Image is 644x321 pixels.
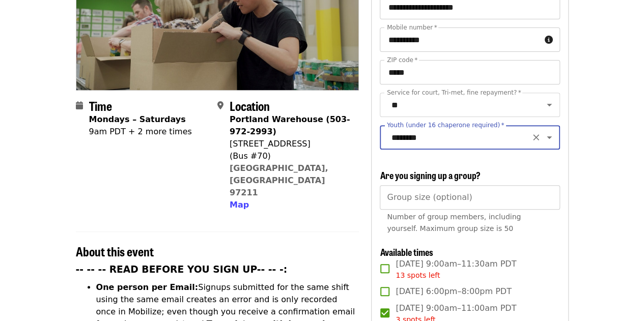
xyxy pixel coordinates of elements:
button: Open [542,98,556,112]
span: [DATE] 6:00pm–8:00pm PDT [396,285,511,298]
label: ZIP code [387,57,417,63]
span: [DATE] 9:00am–11:30am PDT [396,258,516,281]
div: [STREET_ADDRESS] [230,138,351,150]
strong: One person per Email: [96,282,199,292]
strong: Portland Warehouse (503-972-2993) [230,114,350,136]
input: Mobile number [380,27,540,52]
i: map-marker-alt icon [217,101,223,110]
span: Available times [380,245,433,258]
button: Open [542,130,556,144]
label: Mobile number [387,24,437,31]
div: 9am PDT + 2 more times [89,126,192,138]
span: Map [230,200,249,210]
span: Are you signing up a group? [380,168,480,182]
span: Number of group members, including yourself. Maximum group size is 50 [387,213,521,232]
div: (Bus #70) [230,150,351,162]
i: calendar icon [76,101,83,110]
button: Map [230,199,249,211]
label: Youth (under 16 chaperone required) [387,122,504,128]
input: [object Object] [380,185,559,210]
button: Clear [529,130,543,144]
strong: Mondays – Saturdays [89,114,186,124]
strong: -- -- -- READ BEFORE YOU SIGN UP-- -- -: [76,264,288,275]
a: [GEOGRAPHIC_DATA], [GEOGRAPHIC_DATA] 97211 [230,163,328,197]
i: circle-info icon [545,35,553,45]
label: Service for court, Tri-met, fine repayment? [387,90,521,96]
input: ZIP code [380,60,559,84]
span: 13 spots left [396,271,440,279]
span: About this event [76,242,154,260]
span: Location [230,97,270,114]
span: Time [89,97,112,114]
